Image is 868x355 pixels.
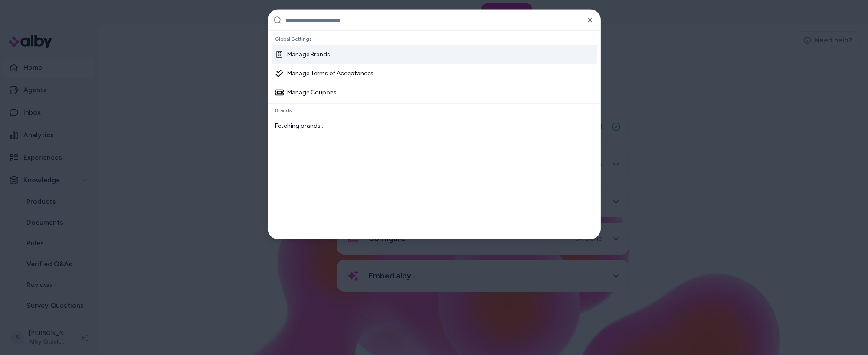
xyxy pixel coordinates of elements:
div: Fetching brands... [272,116,597,136]
div: Manage Brands [275,50,330,59]
div: Global Settings [272,33,597,45]
div: Brands [272,104,597,116]
div: Manage Terms of Acceptances [275,69,373,78]
div: Suggestions [268,31,600,239]
div: Manage Coupons [275,88,337,97]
